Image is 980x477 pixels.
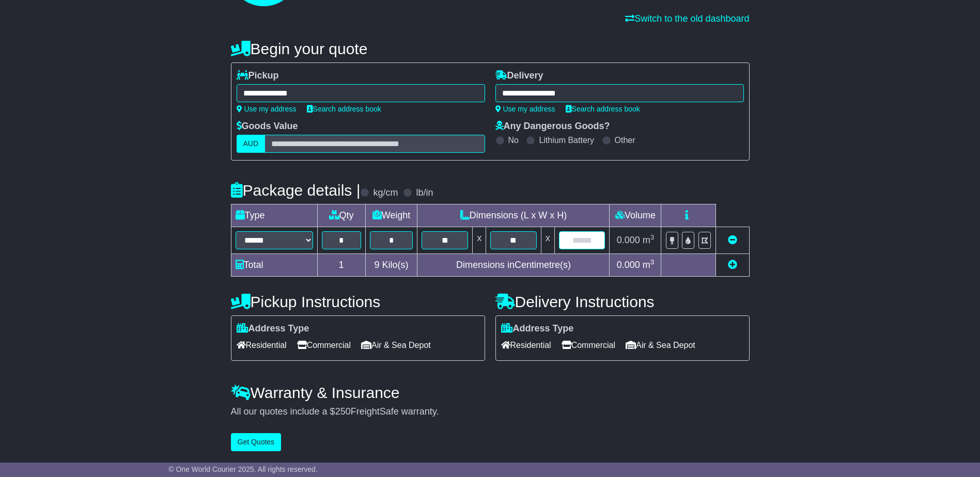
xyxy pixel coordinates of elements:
[231,433,282,451] button: Get Quotes
[237,70,279,82] label: Pickup
[539,135,594,145] label: Lithium Battery
[728,260,737,270] a: Add new item
[562,337,615,353] span: Commercial
[610,204,661,227] td: Volume
[365,254,417,277] td: Kilo(s)
[626,337,695,353] span: Air & Sea Depot
[541,227,554,254] td: x
[231,40,750,57] h4: Begin your quote
[473,227,486,254] td: x
[317,254,365,277] td: 1
[231,293,485,310] h4: Pickup Instructions
[231,254,317,277] td: Total
[417,254,610,277] td: Dimensions in Centimetre(s)
[495,293,750,310] h4: Delivery Instructions
[335,406,351,417] span: 250
[650,258,655,266] sup: 3
[617,260,640,270] span: 0.000
[625,13,749,24] a: Switch to the old dashboard
[168,465,318,473] span: © One World Courier 2025. All rights reserved.
[365,204,417,227] td: Weight
[374,260,379,270] span: 9
[495,105,555,113] a: Use my address
[501,323,574,335] label: Address Type
[373,187,398,199] label: kg/cm
[231,182,361,199] h4: Package details |
[361,337,431,353] span: Air & Sea Depot
[231,406,750,418] div: All our quotes include a $ FreightSafe warranty.
[297,337,351,353] span: Commercial
[237,337,287,353] span: Residential
[231,384,750,401] h4: Warranty & Insurance
[317,204,365,227] td: Qty
[643,260,655,270] span: m
[307,105,381,113] a: Search address book
[650,233,655,241] sup: 3
[237,121,298,132] label: Goods Value
[617,235,640,245] span: 0.000
[615,135,635,145] label: Other
[237,323,309,335] label: Address Type
[417,204,610,227] td: Dimensions (L x W x H)
[231,204,317,227] td: Type
[508,135,519,145] label: No
[643,235,655,245] span: m
[566,105,640,113] a: Search address book
[495,70,543,82] label: Delivery
[237,135,266,153] label: AUD
[495,121,610,132] label: Any Dangerous Goods?
[416,187,433,199] label: lb/in
[501,337,551,353] span: Residential
[237,105,297,113] a: Use my address
[728,235,737,245] a: Remove this item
